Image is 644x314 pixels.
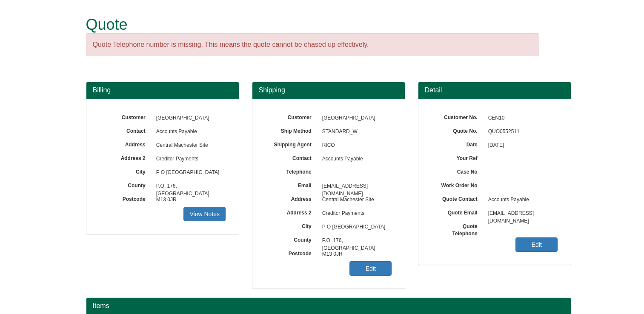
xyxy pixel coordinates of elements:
span: CEN10 [484,111,558,125]
h2: Items [93,302,564,310]
a: Edit [515,237,558,252]
h3: Detail [425,86,564,94]
span: [GEOGRAPHIC_DATA] [152,111,226,125]
label: Quote Email [431,207,484,217]
label: Quote Contact [431,193,484,203]
label: Postcode [99,193,152,203]
span: STANDARD_W [318,125,392,139]
label: Ship Method [265,125,318,135]
label: Shipping Agent [265,139,318,148]
label: Date [431,139,484,148]
a: View Notes [183,207,226,221]
h3: Shipping [259,86,398,94]
span: Central Machester Site [318,193,392,207]
span: QUO0552511 [484,125,558,139]
label: Address 2 [99,152,152,162]
span: Creditor Payments [318,207,392,220]
label: County [265,234,318,244]
label: Case No [431,166,484,176]
span: P O [GEOGRAPHIC_DATA] [318,220,392,234]
label: Address [265,193,318,203]
span: [GEOGRAPHIC_DATA] [318,111,392,125]
label: Customer [265,111,318,121]
span: Accounts Payable [318,152,392,166]
h1: Quote [86,16,539,33]
span: Creditor Payments [152,152,226,166]
label: Quote Telephone [431,220,484,237]
label: Customer No. [431,111,484,121]
label: Work Order No [431,180,484,189]
span: M13 0JR [318,248,392,261]
span: [DATE] [484,139,558,152]
label: Customer [99,111,152,121]
div: Quote Telephone number is missing. This means the quote cannot be chased up effectively. [86,33,539,57]
h3: Billing [93,86,232,94]
label: Address 2 [265,207,318,217]
label: Telephone [265,166,318,176]
span: [EMAIL_ADDRESS][DOMAIN_NAME] [484,207,558,220]
span: Accounts Payable [152,125,226,139]
label: Quote No. [431,125,484,135]
span: Central Machester Site [152,139,226,152]
span: [EMAIL_ADDRESS][DOMAIN_NAME] [318,180,392,193]
label: Email [265,180,318,189]
label: City [99,166,152,176]
span: P.O. 176, [GEOGRAPHIC_DATA] [152,180,226,193]
label: Contact [265,152,318,162]
label: County [99,180,152,189]
label: City [265,220,318,230]
label: Postcode [265,248,318,257]
span: P.O. 176, [GEOGRAPHIC_DATA] [318,234,392,248]
span: Accounts Payable [484,193,558,207]
label: Your Ref [431,152,484,162]
span: P O [GEOGRAPHIC_DATA] [152,166,226,180]
span: RICO [318,139,392,152]
span: M13 0JR [152,193,226,207]
label: Contact [99,125,152,135]
a: Edit [349,261,392,276]
label: Address [99,139,152,148]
